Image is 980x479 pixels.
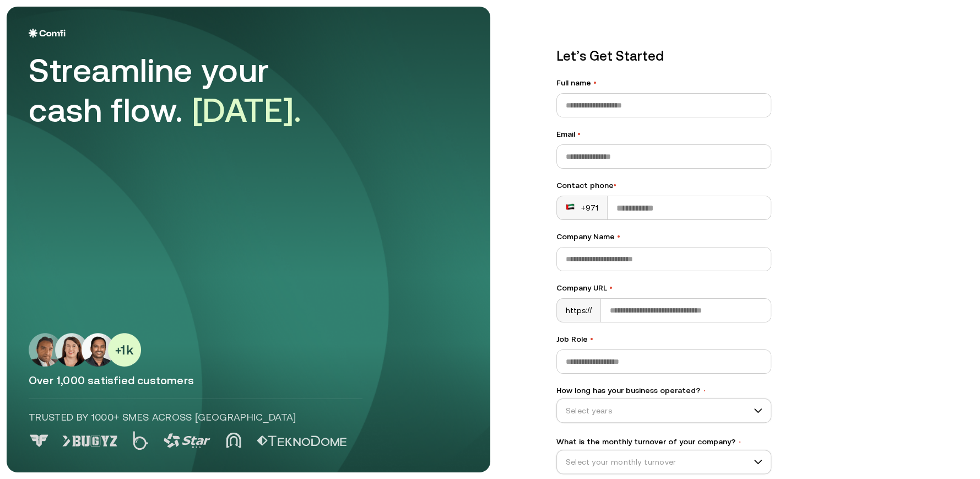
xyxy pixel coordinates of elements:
span: • [609,283,613,292]
span: [DATE]. [192,91,302,129]
p: Over 1,000 satisfied customers [29,373,468,387]
label: Company Name [556,231,771,243]
img: Logo 4 [226,432,241,448]
div: Contact phone [556,180,771,191]
img: Logo 3 [164,433,210,448]
label: Job Role [556,333,771,345]
img: Logo 1 [62,435,117,446]
label: Email [556,128,771,140]
img: Logo 5 [257,435,346,446]
p: Let’s Get Started [556,46,771,66]
img: Logo 0 [29,434,50,447]
img: Logo 2 [133,431,148,450]
div: Streamline your cash flow. [29,51,337,130]
p: Trusted by 1000+ SMEs across [GEOGRAPHIC_DATA] [29,410,362,424]
span: • [617,232,620,241]
div: +971 [566,202,599,213]
span: • [577,130,581,138]
label: How long has your business operated? [556,385,771,396]
span: • [702,387,707,395]
span: • [738,438,742,446]
img: Logo [29,29,66,37]
span: • [590,335,593,343]
div: https:// [557,299,602,322]
label: What is the monthly turnover of your company? [556,436,771,448]
label: Full name [556,77,771,89]
label: Company URL [556,282,771,294]
span: • [593,78,597,87]
span: • [614,181,616,190]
